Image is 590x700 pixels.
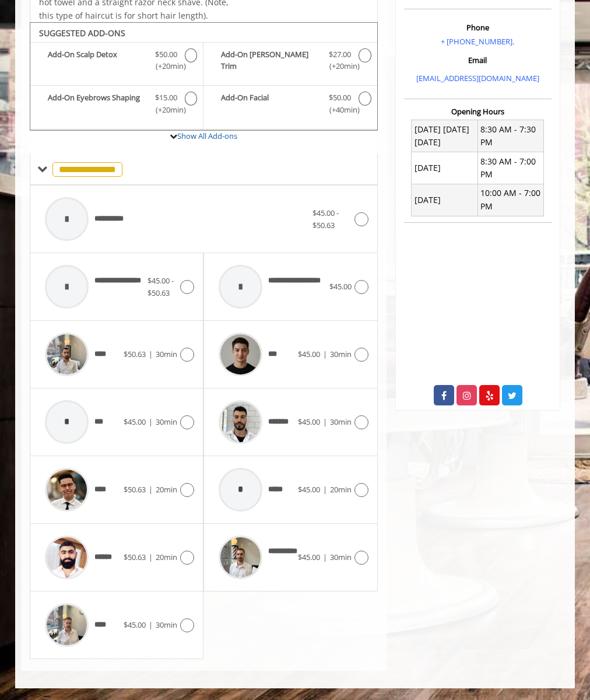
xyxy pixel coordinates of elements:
span: (+40min ) [327,104,353,116]
span: 30min [330,349,352,359]
span: 30min [156,349,177,359]
span: 30min [156,619,177,630]
span: $27.00 [329,48,351,61]
td: [DATE] [412,152,477,184]
span: $50.00 [155,48,177,61]
span: | [323,349,327,359]
span: $50.00 [329,92,351,104]
span: | [323,552,327,562]
span: (+20min ) [327,60,353,72]
span: (+20min ) [153,104,179,116]
span: $45.00 [124,619,146,630]
td: 8:30 AM - 7:00 PM [477,152,543,184]
span: 20min [156,552,177,562]
td: 8:30 AM - 7:30 PM [477,120,543,152]
span: $45.00 [329,281,352,292]
span: $15.00 [155,92,177,104]
span: | [149,416,153,427]
span: $45.00 - $50.63 [147,275,174,298]
a: Show All Add-ons [177,131,237,141]
label: Add-On Beard Trim [209,48,371,76]
span: 30min [330,552,352,562]
td: [DATE] [412,184,477,216]
h3: Email [407,56,549,64]
td: 10:00 AM - 7:00 PM [477,184,543,216]
span: $50.63 [124,552,146,562]
span: $45.00 [298,552,320,562]
span: | [149,619,153,630]
b: Add-On [PERSON_NAME] Trim [221,48,321,73]
span: $45.00 - $50.63 [312,208,339,230]
div: The Made Man Haircut Add-onS [30,22,378,131]
span: | [149,552,153,562]
span: $50.63 [124,349,146,359]
label: Add-On Eyebrows Shaping [36,92,197,119]
label: Add-On Scalp Detox [36,48,197,76]
span: $50.63 [124,484,146,495]
span: $45.00 [298,484,320,495]
b: Add-On Facial [221,92,321,116]
span: 30min [330,416,352,427]
b: Add-On Scalp Detox [48,48,147,73]
span: $45.00 [298,416,320,427]
span: $45.00 [124,416,146,427]
a: [EMAIL_ADDRESS][DOMAIN_NAME] [416,73,539,83]
span: | [149,349,153,359]
td: [DATE] [DATE] [DATE] [412,120,477,152]
span: | [323,416,327,427]
h3: Opening Hours [404,107,552,116]
span: 20min [156,484,177,495]
b: SUGGESTED ADD-ONS [39,27,125,38]
a: + [PHONE_NUMBER]. [441,36,514,47]
span: $45.00 [298,349,320,359]
label: Add-On Facial [209,92,371,119]
h3: Phone [407,23,549,32]
b: Add-On Eyebrows Shaping [48,92,147,116]
span: 20min [330,484,352,495]
span: (+20min ) [153,60,179,72]
span: | [149,484,153,495]
span: | [323,484,327,495]
span: 30min [156,416,177,427]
